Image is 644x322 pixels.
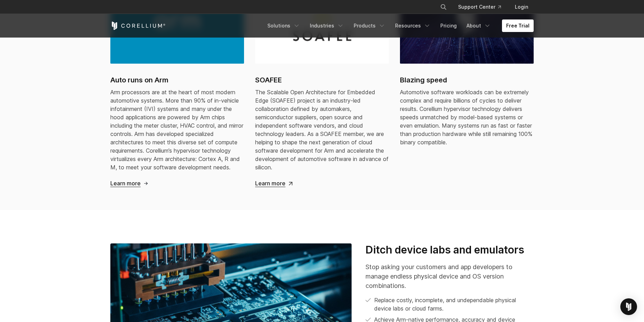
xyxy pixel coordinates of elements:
a: Resources [391,19,435,32]
p: Stop asking your customers and app developers to manage endless physical device and OS version co... [366,262,534,290]
a: Solutions [263,19,304,32]
a: Login [509,1,534,13]
h2: Auto runs on Arm [110,75,244,85]
div: Automotive software workloads can be extremely complex and require billions of cycles to deliver ... [400,88,534,146]
a: Corellium Home [110,22,166,30]
a: Free Trial [502,19,534,32]
h2: SOAFEE [255,75,389,85]
div: Navigation Menu [432,1,534,13]
a: About [462,19,495,32]
a: Industries [306,19,348,32]
div: Open Intercom Messenger [620,298,637,315]
div: Navigation Menu [263,19,534,32]
span: The Scalable Open Architecture for Embedded Edge (SOAFEE) project is an industry-led collaboratio... [255,89,388,171]
button: Search [437,1,450,13]
h3: Ditch device labs and emulators [366,243,534,257]
a: Products [350,19,390,32]
span: Learn more [110,180,141,187]
span: Arm processors are at the heart of most modern automotive systems. More than 90% of in-vehicle in... [110,89,243,171]
h2: Blazing speed [400,75,534,85]
a: Support Center [453,1,506,13]
span: Learn more [255,180,285,187]
a: Pricing [436,19,461,32]
li: Replace costly, incomplete, and undependable physical device labs or cloud farms. [366,296,534,313]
